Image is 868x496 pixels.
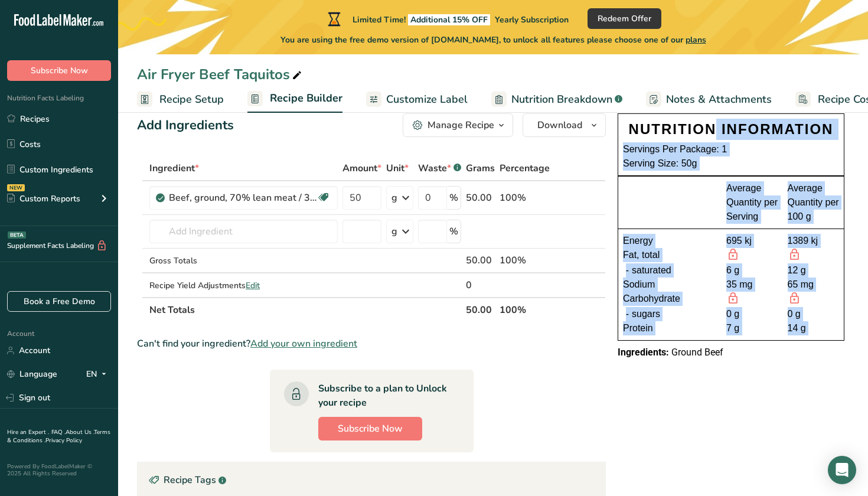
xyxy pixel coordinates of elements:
span: Yearly Subscription [495,14,569,25]
button: Subscribe Now [318,417,422,440]
span: Subscribe Now [31,64,88,77]
a: Book a Free Demo [7,291,111,312]
div: BETA [8,231,26,239]
span: Sodium [623,278,655,292]
span: Edit [246,280,260,291]
span: Redeem Offer [598,12,651,25]
div: 14 g [788,321,840,335]
div: Limited Time! [325,12,569,26]
a: About Us . [66,428,94,436]
span: Unit [386,161,409,175]
div: 100% [500,253,550,267]
span: Grams [466,161,495,175]
a: Nutrition Breakdown [491,86,622,113]
div: Custom Reports [7,192,80,205]
button: Subscribe Now [7,60,111,81]
div: 6 g [726,263,778,278]
div: 50.00 [466,191,495,205]
span: saturated [632,263,671,278]
div: g [391,224,397,239]
div: 50.00 [466,253,495,267]
span: Energy [623,234,653,248]
div: EN [86,367,111,381]
div: 35 mg [726,278,778,292]
div: Recipe Yield Adjustments [149,279,338,292]
div: Average Quantity per Serving [726,181,778,224]
div: 0 g [788,307,840,321]
button: Manage Recipe [403,113,513,137]
span: Amount [342,161,381,175]
div: Can't find your ingredient? [137,337,606,351]
input: Add Ingredient [149,220,338,243]
a: FAQ . [51,428,66,436]
a: Terms & Conditions . [7,428,110,445]
span: Ingredient [149,161,199,175]
span: Fat, total [623,248,660,263]
div: Waste [418,161,461,175]
span: Subscribe Now [338,422,403,436]
a: Privacy Policy [45,436,82,445]
th: 50.00 [464,297,497,322]
span: Customize Label [386,92,468,107]
span: Nutrition Breakdown [511,92,612,107]
div: Serving Size: 50g [623,156,839,171]
span: Carbohydrate [623,292,680,307]
span: Recipe Builder [270,90,342,106]
a: Notes & Attachments [646,86,772,113]
span: Ground Beef [671,347,723,358]
span: Protein [623,321,653,335]
span: Additional 15% OFF [408,14,490,25]
div: Add Ingredients [137,116,234,135]
div: 100% [500,191,550,205]
div: Average Quantity per 100 g [788,181,840,224]
div: NUTRITION INFORMATION [623,119,839,140]
div: Air Fryer Beef Taquitos [137,64,304,85]
div: - [623,307,632,321]
a: Language [7,364,57,384]
div: Open Intercom Messenger [828,456,856,484]
div: Manage Recipe [428,118,494,132]
div: - [623,263,632,278]
button: Download [523,113,606,137]
a: Recipe Builder [247,85,342,113]
span: Download [537,118,582,132]
span: Notes & Attachments [666,92,772,107]
span: Add your own ingredient [250,337,357,351]
div: g [391,191,397,205]
span: sugars [632,307,660,321]
div: 7 g [726,321,778,335]
span: plans [686,34,706,45]
div: Servings Per Package: 1 [623,142,839,156]
span: Ingredients: [618,347,669,358]
button: Redeem Offer [588,8,661,29]
th: 100% [497,297,552,322]
span: Percentage [500,161,550,175]
div: 12 g [788,263,840,278]
div: 1389 kj [788,234,840,248]
div: Powered By FoodLabelMaker © 2025 All Rights Reserved [7,463,111,477]
a: Recipe Setup [137,86,224,113]
div: 695 kj [726,234,778,248]
div: Gross Totals [149,254,338,267]
th: Net Totals [147,297,464,322]
div: 0 g [726,307,778,321]
div: Subscribe to a plan to Unlock your recipe [318,381,450,410]
span: You are using the free demo version of [DOMAIN_NAME], to unlock all features please choose one of... [280,34,706,46]
a: Hire an Expert . [7,428,49,436]
div: NEW [7,184,25,191]
div: Beef, ground, 70% lean meat / 30% fat, raw [169,191,316,205]
span: Recipe Setup [159,92,224,107]
a: Customize Label [366,86,468,113]
div: 65 mg [788,278,840,292]
div: 0 [466,278,495,292]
